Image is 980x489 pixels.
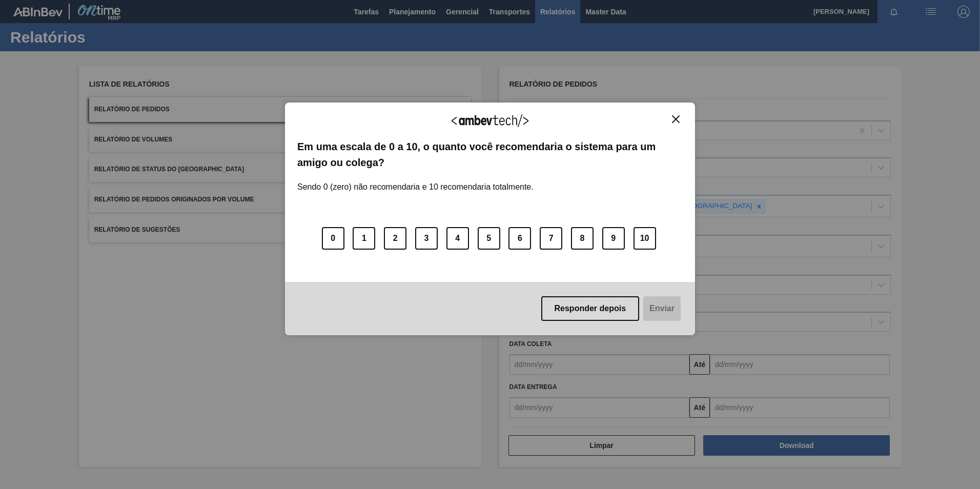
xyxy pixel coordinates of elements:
[508,227,531,250] button: 6
[384,227,406,250] button: 2
[446,227,469,250] button: 4
[669,115,683,124] button: Close
[478,227,500,250] button: 5
[602,227,625,250] button: 9
[571,227,594,250] button: 8
[541,296,640,321] button: Responder depois
[634,227,656,250] button: 10
[297,170,534,192] label: Sendo 0 (zero) não recomendaria e 10 recomendaria totalmente.
[297,139,683,170] label: Em uma escala de 0 a 10, o quanto você recomendaria o sistema para um amigo ou colega?
[322,227,344,250] button: 0
[452,114,528,127] img: Logo Ambevtech
[353,227,375,250] button: 1
[415,227,438,250] button: 3
[540,227,562,250] button: 7
[672,115,680,123] img: Close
